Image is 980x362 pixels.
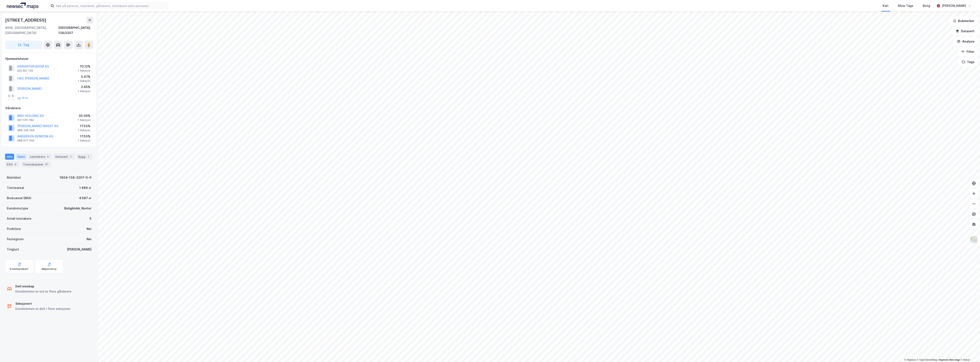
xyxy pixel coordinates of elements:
[958,58,978,66] button: Tags
[5,106,93,111] div: Gårdeiere
[86,155,91,159] div: 1
[939,358,960,361] a: Improve this map
[970,236,978,244] img: Z
[42,267,57,271] div: Miljøstatus
[78,74,90,79] div: 3.47%
[59,25,93,35] div: [GEOGRAPHIC_DATA], 138/2207
[898,3,914,8] div: Mine Tags
[78,129,90,132] div: 1 Seksjon
[78,69,90,72] div: 1 Seksjon
[959,341,980,362] iframe: Chat Widget
[15,301,70,306] div: Seksjonert
[7,196,31,201] div: Bruksareal (BRA)
[17,139,34,142] div: 988 677 000
[10,267,28,271] div: Kommunekart
[78,134,90,139] div: 17.53%
[78,90,90,93] div: 1 Seksjon
[16,154,26,160] div: Eiere
[7,185,24,190] div: Tomteareal
[15,306,70,311] div: Eiendommen er delt i flere seksjoner
[949,17,978,25] button: Bokmerker
[7,216,31,221] div: Antall leietakere
[67,247,91,252] div: [PERSON_NAME]
[60,175,91,180] div: 1804-138-2207-0-0
[78,139,90,142] div: 1 Seksjon
[5,25,59,35] div: 8006, [GEOGRAPHIC_DATA], [GEOGRAPHIC_DATA]
[952,27,978,35] button: Datasett
[46,155,50,159] div: 5
[54,3,168,9] input: Søk på adresse, matrikkel, gårdeiere, leietakere eller personer
[15,284,71,289] div: Delt eieskap
[904,358,916,361] a: Mapbox
[5,161,19,167] div: ESG
[942,3,966,8] div: [PERSON_NAME]
[90,216,91,221] div: 5
[7,175,21,180] div: Matrikkel
[78,84,90,90] div: 2.65%
[7,206,28,211] div: Eiendomstype
[17,118,34,122] div: 927 515 784
[958,47,978,56] button: Filter
[7,226,21,231] div: Punktleie
[15,289,71,294] div: Eiendommen er eid av flere gårdeiere
[5,17,47,24] div: [STREET_ADDRESS]
[5,41,42,49] button: Tag
[954,37,978,46] button: Analyse
[5,56,93,61] div: Hjemmelshaver
[17,69,33,72] div: 922 821 720
[64,206,91,211] div: Boligblokk, Kontor
[7,3,38,9] img: logo.a4113a55bc3d86da70a041830d287a7e.svg
[69,155,73,159] div: 1
[7,237,24,242] div: Festegrunn
[87,237,91,242] div: Nei
[79,196,91,201] div: 4 597 ㎡
[77,154,92,160] div: Bygg
[13,162,18,166] div: 5
[78,113,90,118] div: 35.06%
[78,79,90,83] div: 1 Seksjon
[21,161,51,167] div: Transaksjoner
[7,247,19,252] div: Tinglyst
[917,358,938,361] a: OpenStreetMap
[5,154,14,160] div: Info
[923,3,930,8] div: Bolig
[17,129,34,132] div: 989 339 249
[44,162,49,166] div: 37
[54,154,75,160] div: Datasett
[79,185,91,190] div: 1 466 ㎡
[28,154,52,160] div: Leietakere
[78,118,90,122] div: 1 Seksjon
[959,341,980,362] div: Kontrollprogram for chat
[78,64,90,69] div: 70.12%
[78,124,90,129] div: 17.53%
[883,3,889,8] div: Kart
[87,226,91,231] div: Nei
